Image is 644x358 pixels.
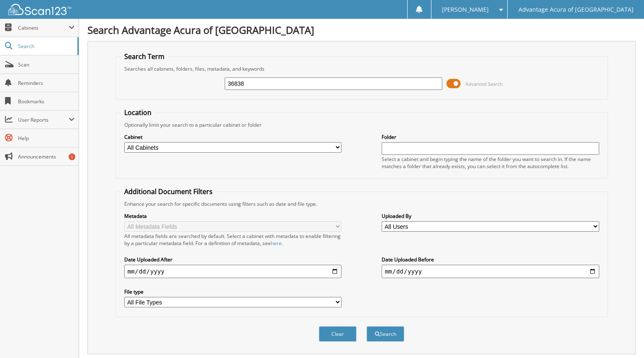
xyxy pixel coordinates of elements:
span: User Reports [18,116,69,123]
span: Bookmarks [18,98,74,105]
a: here [271,240,282,247]
span: Scan [18,61,74,68]
div: All metadata fields are searched by default. Select a cabinet with metadata to enable filtering b... [124,233,342,247]
button: Clear [319,326,357,342]
span: Reminders [18,79,74,87]
span: [PERSON_NAME] [442,7,489,12]
span: Advantage Acura of [GEOGRAPHIC_DATA] [518,7,634,12]
label: Metadata [124,212,342,220]
legend: Location [120,108,156,117]
input: start [124,265,342,278]
label: Uploaded By [382,212,599,220]
legend: Search Term [120,52,169,61]
label: Folder [382,133,599,141]
span: Help [18,135,74,142]
label: Date Uploaded After [124,256,342,263]
div: Select a cabinet and begin typing the name of the folder you want to search in. If the name match... [382,156,599,170]
input: end [382,265,599,278]
label: Date Uploaded Before [382,256,599,263]
legend: Additional Document Filters [120,187,217,196]
span: Search [18,43,73,50]
span: Advanced Search [465,81,503,87]
span: Cabinets [18,24,69,31]
label: File type [124,288,342,295]
div: Searches all cabinets, folders, files, metadata, and keywords [120,65,603,72]
span: Announcements [18,153,74,160]
div: 1 [69,153,75,160]
div: Enhance your search for specific documents using filters such as date and file type. [120,200,603,207]
img: scan123-logo-white.svg [8,4,71,15]
div: Optionally limit your search to a particular cabinet or folder [120,121,603,128]
h1: Search Advantage Acura of [GEOGRAPHIC_DATA] [87,23,636,37]
button: Search [367,326,404,342]
label: Cabinet [124,133,342,141]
